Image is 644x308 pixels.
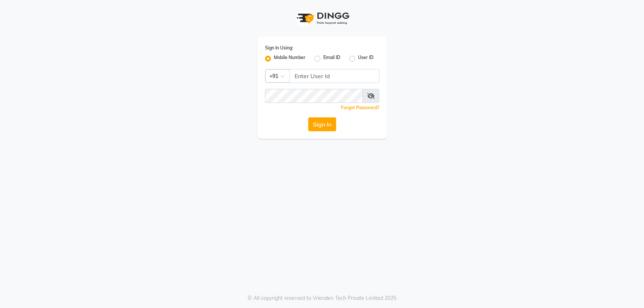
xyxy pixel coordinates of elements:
[308,117,336,131] button: Sign In
[358,54,373,63] label: User ID
[341,105,379,110] a: Forgot Password?
[265,45,293,51] label: Sign In Using:
[293,7,352,29] img: logo1.svg
[290,69,379,83] input: Username
[265,89,363,103] input: Username
[323,54,340,63] label: Email ID
[274,54,306,63] label: Mobile Number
